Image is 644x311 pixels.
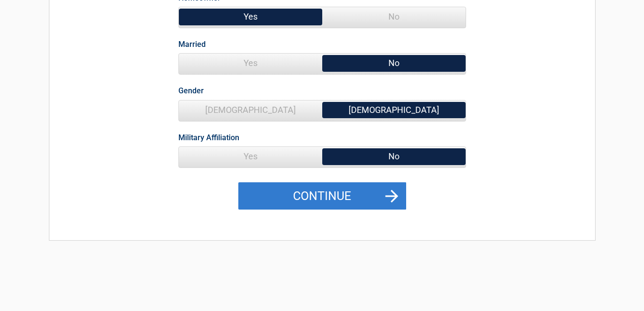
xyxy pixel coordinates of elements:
[322,54,466,73] span: No
[178,131,239,144] label: Military Affiliation
[322,7,466,26] span: No
[178,38,206,51] label: Married
[179,7,322,26] span: Yes
[178,84,204,97] label: Gender
[179,147,322,166] span: Yes
[322,147,466,166] span: No
[179,100,322,120] span: [DEMOGRAPHIC_DATA]
[179,54,322,73] span: Yes
[238,182,406,210] button: Continue
[322,100,466,120] span: [DEMOGRAPHIC_DATA]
